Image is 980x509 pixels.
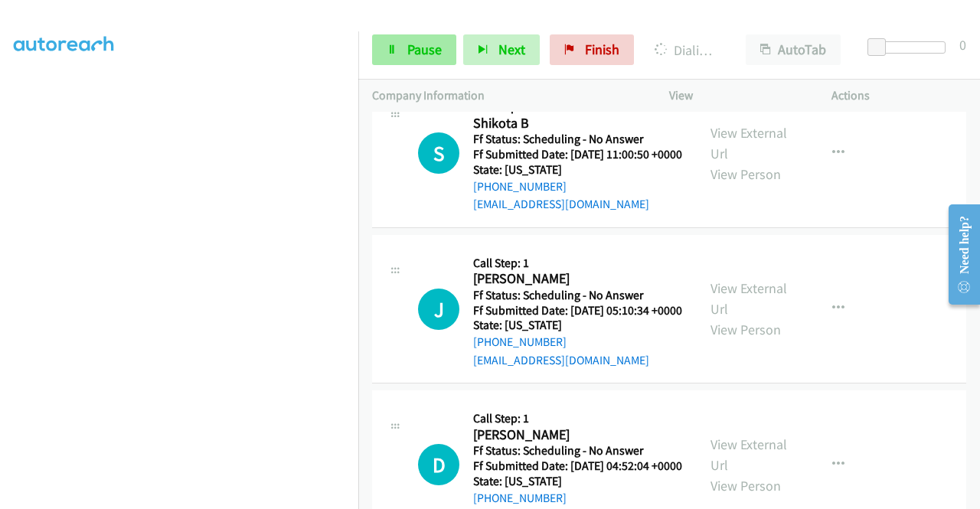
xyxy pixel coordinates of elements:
[473,197,649,211] a: [EMAIL_ADDRESS][DOMAIN_NAME]
[669,86,804,105] p: View
[473,147,682,162] h5: Ff Submitted Date: [DATE] 11:00:50 +0000
[655,40,718,60] p: Dialing [PERSON_NAME]
[498,41,525,58] span: Next
[418,289,459,330] div: The call is yet to be attempted
[585,41,619,58] span: Finish
[372,86,642,105] p: Company Information
[473,162,682,178] h5: State: [US_STATE]
[473,270,682,288] h2: [PERSON_NAME]
[473,132,682,147] h5: Ff Status: Scheduling - No Answer
[710,165,781,183] a: View Person
[473,115,678,132] h2: Shikota B
[473,458,682,474] h5: Ff Submitted Date: [DATE] 04:52:04 +0000
[710,279,787,318] a: View External Url
[473,411,682,426] h5: Call Step: 1
[473,256,682,271] h5: Call Step: 1
[831,86,966,105] p: Actions
[418,444,459,485] h1: D
[473,179,567,194] a: [PHONE_NUMBER]
[463,34,540,65] button: Next
[710,321,781,338] a: View Person
[710,124,787,162] a: View External Url
[418,289,459,330] h1: J
[372,34,456,65] a: Pause
[473,303,682,318] h5: Ff Submitted Date: [DATE] 05:10:34 +0000
[473,491,567,505] a: [PHONE_NUMBER]
[473,426,682,444] h2: [PERSON_NAME]
[550,34,634,65] a: Finish
[407,41,442,58] span: Pause
[710,477,781,494] a: View Person
[473,334,567,349] a: [PHONE_NUMBER]
[710,436,787,474] a: View External Url
[418,444,459,485] div: The call is yet to be attempted
[473,288,682,303] h5: Ff Status: Scheduling - No Answer
[746,34,841,65] button: AutoTab
[473,318,682,333] h5: State: [US_STATE]
[875,41,946,54] div: Delay between calls (in seconds)
[473,443,682,458] h5: Ff Status: Scheduling - No Answer
[473,353,649,367] a: [EMAIL_ADDRESS][DOMAIN_NAME]
[418,132,459,174] h1: S
[473,474,682,489] h5: State: [US_STATE]
[418,132,459,174] div: The call is yet to be attempted
[959,34,966,55] div: 0
[936,194,980,315] iframe: Resource Center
